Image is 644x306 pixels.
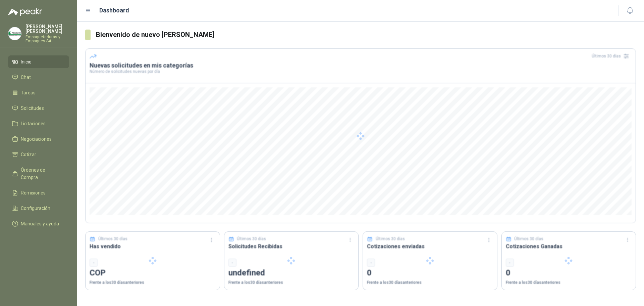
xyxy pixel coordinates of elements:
[8,217,69,230] a: Manuales y ayuda
[8,102,69,115] a: Solicitudes
[21,89,36,96] span: Tareas
[21,135,52,143] span: Negociaciones
[8,117,69,130] a: Licitaciones
[8,8,42,16] img: Logo peakr
[8,86,69,99] a: Tareas
[25,35,69,43] p: Empaquetaduras y Empaques SA
[8,27,21,40] img: Company Logo
[8,133,69,145] a: Negociaciones
[21,58,32,65] span: Inicio
[8,148,69,161] a: Cotizar
[21,151,36,158] span: Cotizar
[21,166,63,181] span: Órdenes de Compra
[21,104,44,112] span: Solicitudes
[21,205,50,212] span: Configuración
[8,55,69,68] a: Inicio
[96,30,636,40] h3: Bienvenido de nuevo [PERSON_NAME]
[8,71,69,84] a: Chat
[21,120,46,127] span: Licitaciones
[8,186,69,199] a: Remisiones
[21,189,46,196] span: Remisiones
[99,6,129,15] h1: Dashboard
[21,74,31,81] span: Chat
[8,164,69,184] a: Órdenes de Compra
[21,220,59,227] span: Manuales y ayuda
[25,24,69,34] p: [PERSON_NAME] [PERSON_NAME]
[8,202,69,215] a: Configuración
